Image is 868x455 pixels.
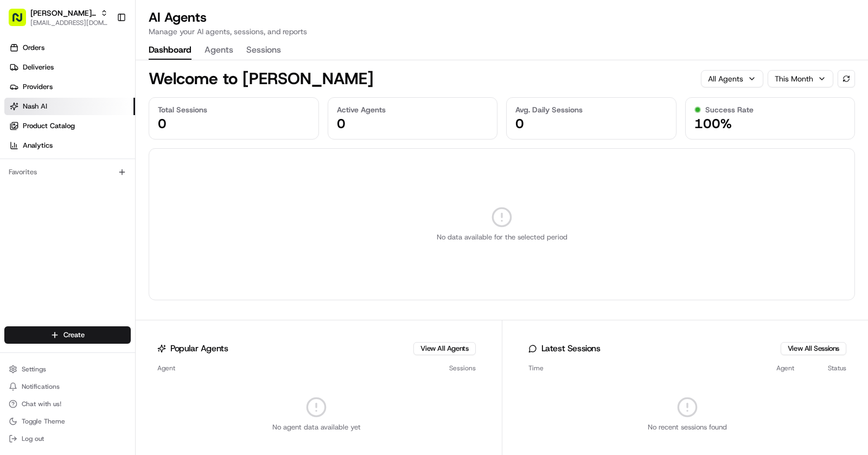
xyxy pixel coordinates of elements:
[23,82,53,92] span: Providers
[528,364,622,372] div: Time
[515,115,524,132] span: 0
[149,69,374,89] h1: Welcome to [PERSON_NAME]
[437,232,567,242] p: No data available for the selected period
[4,117,135,135] a: Product Catalog
[205,41,233,60] button: Agents
[838,70,855,87] button: Refresh data
[4,39,135,56] a: Orders
[4,59,135,76] a: Deliveries
[30,18,108,27] button: [EMAIL_ADDRESS][DOMAIN_NAME]
[22,382,60,391] span: Notifications
[149,41,192,60] button: Dashboard
[708,73,743,84] span: All Agents
[4,414,131,429] button: Toggle Theme
[337,115,346,132] span: 0
[701,70,763,87] button: All Agents
[22,417,65,426] span: Toggle Theme
[30,8,96,18] button: [PERSON_NAME] Live Ops
[775,73,813,84] span: This Month
[4,362,131,377] button: Settings
[648,422,727,432] p: No recent sessions found
[781,342,846,355] button: View All Sessions
[630,364,794,372] div: Agent
[22,400,61,408] span: Chat with us!
[23,141,53,150] span: Analytics
[541,344,601,353] h3: Latest Sessions
[4,163,131,181] div: Favorites
[158,115,167,132] span: 0
[4,98,135,115] a: Nash AI
[413,342,475,355] button: View All Agents
[4,137,135,154] a: Analytics
[4,78,135,96] a: Providers
[515,104,583,115] span: Avg. Daily Sessions
[22,434,44,443] span: Log out
[23,43,44,53] span: Orders
[22,365,46,374] span: Settings
[246,41,281,60] button: Sessions
[149,9,307,26] h1: AI Agents
[158,104,207,115] span: Total Sessions
[63,330,85,340] span: Create
[420,344,468,353] a: View All Agents
[4,4,112,30] button: [PERSON_NAME] Live Ops[EMAIL_ADDRESS][DOMAIN_NAME]
[108,60,131,68] span: Pylon
[23,102,47,111] span: Nash AI
[272,422,361,432] p: No agent data available yet
[4,431,131,446] button: Log out
[23,62,54,72] span: Deliveries
[76,59,131,68] a: Powered byPylon
[4,396,131,412] button: Chat with us!
[4,379,131,394] button: Notifications
[157,364,413,372] div: Agent
[23,121,75,131] span: Product Catalog
[170,344,228,353] h3: Popular Agents
[149,26,307,37] p: Manage your AI agents, sessions, and reports
[803,364,846,372] div: Status
[4,326,131,344] button: Create
[694,115,732,132] span: 100%
[337,104,386,115] span: Active Agents
[705,104,754,115] span: Success Rate
[788,344,839,353] a: View All Sessions
[422,364,476,372] div: Sessions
